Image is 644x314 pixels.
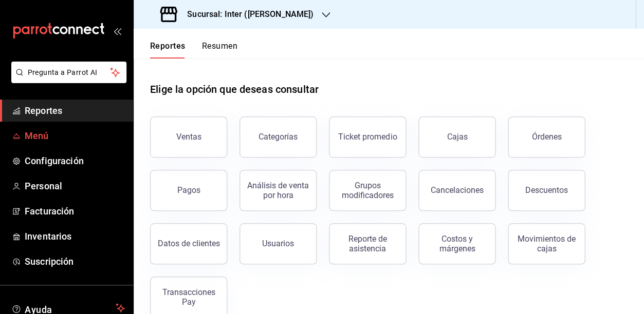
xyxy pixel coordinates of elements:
[177,185,200,195] div: Pagos
[240,116,317,158] button: Categorías
[431,185,484,195] div: Cancelaciones
[418,170,495,211] button: Cancelaciones
[25,204,125,218] span: Facturación
[150,170,227,211] button: Pagos
[508,116,585,158] button: Órdenes
[176,132,201,142] div: Ventas
[246,181,310,200] div: Análisis de venta por hora
[531,132,561,142] div: Órdenes
[25,229,125,243] span: Inventarios
[113,27,121,35] button: open_drawer_menu
[508,223,585,264] button: Movimientos de cajas
[262,239,294,248] div: Usuarios
[7,74,126,85] a: Pregunta a Parrot AI
[150,41,186,58] button: Reportes
[240,223,317,264] button: Usuarios
[179,8,314,21] h3: Sucursal: Inter ([PERSON_NAME])
[150,82,319,97] h1: Elige la opción que deseas consultar
[425,234,489,253] div: Costos y márgenes
[157,287,220,307] div: Transacciones Pay
[329,223,406,264] button: Reporte de asistencia
[336,181,399,200] div: Grupos modificadores
[150,223,227,264] button: Datos de clientes
[259,132,298,142] div: Categorías
[418,223,495,264] button: Costos y márgenes
[11,62,126,83] button: Pregunta a Parrot AI
[25,154,125,168] span: Configuración
[447,132,467,142] div: Cajas
[514,234,578,253] div: Movimientos de cajas
[25,104,125,117] span: Reportes
[202,41,237,58] button: Resumen
[338,132,397,142] div: Ticket promedio
[240,170,317,211] button: Análisis de venta por hora
[508,170,585,211] button: Descuentos
[336,234,399,253] div: Reporte de asistencia
[25,302,112,314] span: Ayuda
[25,254,125,268] span: Suscripción
[25,129,125,143] span: Menú
[525,185,568,195] div: Descuentos
[25,179,125,193] span: Personal
[329,116,406,158] button: Ticket promedio
[158,239,220,248] div: Datos de clientes
[28,67,111,78] span: Pregunta a Parrot AI
[150,116,227,158] button: Ventas
[329,170,406,211] button: Grupos modificadores
[418,116,495,158] button: Cajas
[150,41,237,58] div: navigation tabs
